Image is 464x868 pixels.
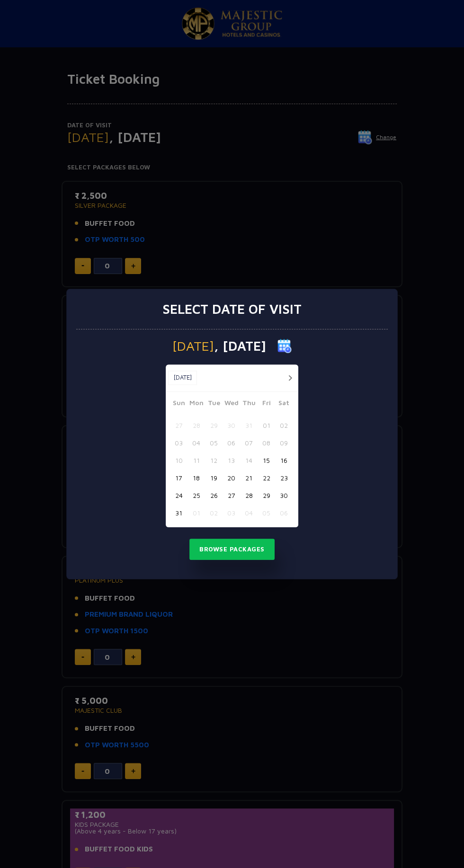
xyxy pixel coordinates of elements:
button: 25 [187,487,205,504]
button: 18 [187,469,205,487]
span: , [DATE] [214,339,266,353]
span: Sun [170,398,187,411]
button: 29 [205,416,223,434]
button: 02 [275,416,293,434]
button: 21 [240,469,258,487]
button: 31 [170,504,187,522]
span: Mon [187,398,205,411]
button: 14 [240,452,258,469]
button: 23 [275,469,293,487]
button: 30 [223,416,240,434]
button: 17 [170,469,187,487]
button: 03 [223,504,240,522]
button: 02 [205,504,223,522]
button: 29 [258,487,275,504]
button: 06 [223,434,240,452]
button: 01 [187,504,205,522]
button: 28 [187,416,205,434]
button: 05 [205,434,223,452]
button: 31 [240,416,258,434]
button: 04 [187,434,205,452]
button: 30 [275,487,293,504]
span: Sat [275,398,293,411]
button: 26 [205,487,223,504]
button: 27 [170,416,187,434]
img: calender icon [277,339,292,353]
button: 06 [275,504,293,522]
button: 09 [275,434,293,452]
button: 15 [258,452,275,469]
button: [DATE] [168,371,197,385]
button: 04 [240,504,258,522]
button: 27 [223,487,240,504]
button: 28 [240,487,258,504]
button: 19 [205,469,223,487]
button: 13 [223,452,240,469]
button: 20 [223,469,240,487]
h3: Select date of visit [162,301,302,317]
button: 01 [258,416,275,434]
button: 03 [170,434,187,452]
span: Tue [205,398,223,411]
button: 11 [187,452,205,469]
button: 22 [258,469,275,487]
span: Fri [258,398,275,411]
span: Wed [223,398,240,411]
span: Thu [240,398,258,411]
button: 08 [258,434,275,452]
button: 07 [240,434,258,452]
button: 24 [170,487,187,504]
button: 12 [205,452,223,469]
button: 05 [258,504,275,522]
button: Browse Packages [189,539,275,560]
span: [DATE] [172,339,214,353]
button: 16 [275,452,293,469]
button: 10 [170,452,187,469]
